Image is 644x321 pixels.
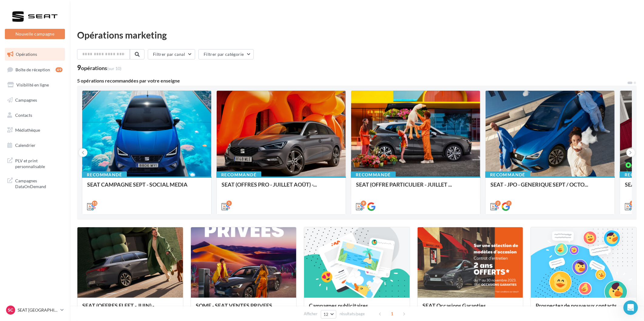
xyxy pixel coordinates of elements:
div: 6 [630,201,635,206]
a: Campagnes [4,94,66,106]
span: SEAT (OFFRES PRO - JUILLET AOÛT) -... [222,181,317,188]
div: 11 [92,201,97,206]
a: Contacts [4,109,66,122]
span: Campagnes [15,97,37,103]
span: PLV et print personnalisable [15,157,63,170]
span: SEAT CAMPAGNE SEPT - SOCIAL MEDIA [87,181,188,188]
div: opérations [81,65,121,71]
div: 5 [226,201,232,206]
span: (sur 10) [107,66,121,71]
a: Médiathèque [4,124,66,137]
div: Recommandé [351,171,396,178]
div: 5 opérations recommandées par votre enseigne [77,78,627,83]
span: SEAT (OFFRES FLEET - JUIN) - [GEOGRAPHIC_DATA]... [82,302,154,315]
span: SEAT - JPO - GENERIQUE SEPT / OCTO... [490,181,588,188]
button: Filtrer par catégorie [198,49,254,59]
span: résultats/page [340,311,365,317]
div: 2 [506,201,512,206]
a: Calendrier [4,139,66,152]
a: Boîte de réception49 [4,63,66,76]
span: Afficher [304,311,317,317]
div: 2 [495,201,501,206]
a: PLV et print personnalisable [4,154,66,172]
button: 12 [321,310,336,319]
div: Recommandé [485,171,530,178]
div: Recommandé [216,171,261,178]
div: 9 [361,201,366,206]
a: SC SEAT [GEOGRAPHIC_DATA] [5,304,65,316]
iframe: Intercom live chat [623,300,638,315]
span: Campagnes DataOnDemand [15,177,63,190]
a: Campagnes DataOnDemand [4,174,66,192]
div: 49 [56,67,63,72]
span: Prospectez de nouveaux contacts [536,302,617,309]
div: 9 [77,64,121,71]
span: SEAT (OFFRE PARTICULIER - JUILLET ... [356,181,452,188]
span: Visibilité en ligne [16,82,49,87]
button: Nouvelle campagne [5,29,65,39]
span: SOME - SEAT VENTES PRIVEES [196,302,272,309]
p: SEAT [GEOGRAPHIC_DATA] [18,307,58,313]
div: Opérations marketing [77,30,637,39]
span: Boîte de réception [15,67,50,72]
span: Contacts [15,112,32,117]
span: Calendrier [15,143,36,148]
span: Opérations [16,52,37,57]
span: SEAT Occasions Garanties [422,302,486,309]
span: SC [8,307,13,313]
span: Médiathèque [15,127,40,133]
a: Visibilité en ligne [4,79,66,91]
button: Filtrer par canal [148,49,195,59]
span: 12 [324,312,329,317]
a: Opérations [4,48,66,61]
span: Campagnes publicitaires [309,302,368,309]
span: 1 [387,309,397,319]
div: Recommandé [82,171,127,178]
